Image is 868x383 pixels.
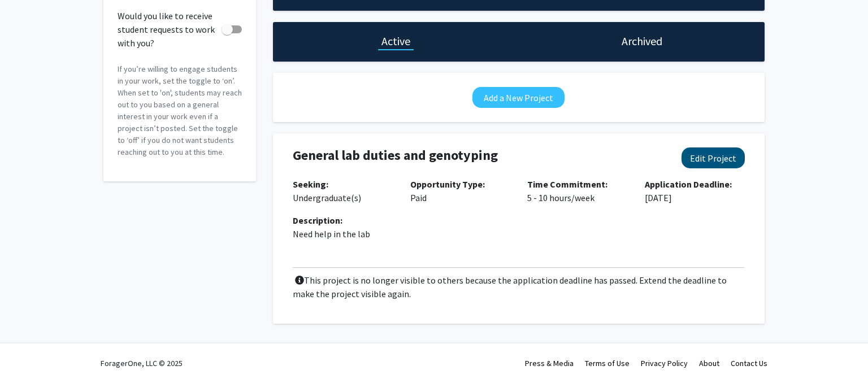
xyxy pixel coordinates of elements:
b: Opportunity Type: [410,179,485,190]
iframe: Chat [8,332,48,375]
a: About [699,358,719,368]
b: Time Commitment: [527,179,607,190]
p: If you’re willing to engage students in your work, set the toggle to ‘on’. When set to 'on', stud... [118,63,242,158]
h1: Archived [622,33,662,49]
span: Would you like to receive student requests to work with you? [118,9,217,50]
button: Add a New Project [472,87,565,108]
b: Application Deadline: [645,179,732,190]
p: 5 - 10 hours/week [527,177,628,204]
div: ForagerOne, LLC © 2025 [101,343,183,383]
p: Undergraduate(s) [293,177,393,204]
p: This project is no longer visible to others because the application deadline has passed. Extend t... [293,273,745,301]
a: Contact Us [731,358,767,368]
p: Paid [410,177,511,204]
p: [DATE] [645,177,745,204]
a: Privacy Policy [641,358,688,368]
a: Terms of Use [585,358,630,368]
button: Edit Project [682,147,745,168]
h1: Active [381,33,410,49]
h4: General lab duties and genotyping [293,147,663,164]
a: Press & Media [525,358,574,368]
p: Need help in the lab [293,227,745,241]
div: Description: [293,214,745,227]
b: Seeking: [293,179,328,190]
